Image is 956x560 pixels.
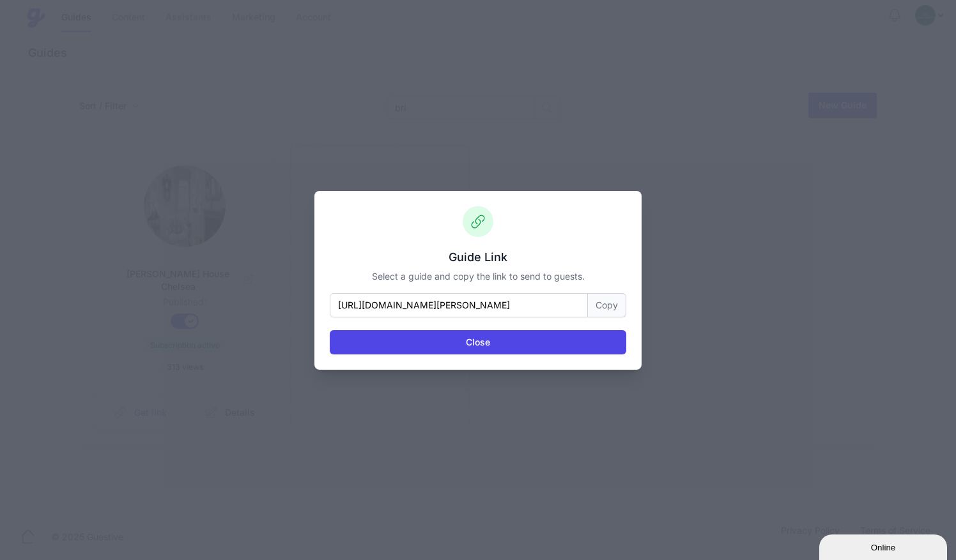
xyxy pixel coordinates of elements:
iframe: chat widget [819,532,950,560]
p: Select a guide and copy the link to send to guests. [330,270,626,283]
h3: Guide Link [330,250,626,265]
button: Copy [588,293,626,317]
button: Close [330,330,626,354]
